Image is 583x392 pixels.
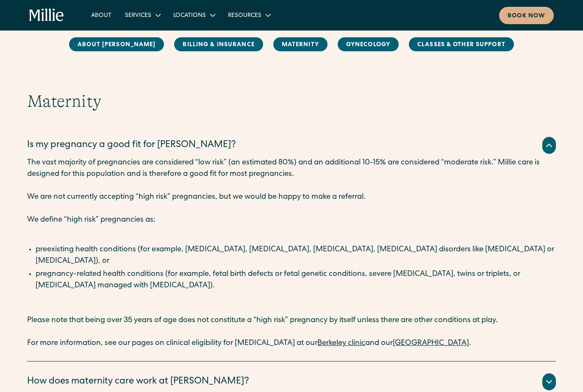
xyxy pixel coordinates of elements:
[69,37,164,51] a: About [PERSON_NAME]
[508,12,545,21] div: Book now
[499,7,554,24] a: Book now
[167,8,221,22] div: Locations
[27,203,556,214] p: ‍
[409,37,514,51] a: Classes & Other Support
[27,180,556,192] p: ‍
[273,37,328,51] a: MAternity
[174,37,263,51] a: Billing & Insurance
[317,339,365,347] a: Berkeley clinic
[118,8,167,22] div: Services
[27,375,249,389] div: How does maternity care work at [PERSON_NAME]?
[338,37,399,51] a: Gynecology
[27,91,556,111] h2: Maternity
[84,8,118,22] a: About
[27,192,556,203] p: We are not currently accepting “high risk” pregnancies, but we would be happy to make a referral.
[27,157,556,180] p: The vast majority of pregnancies are considered “low risk” (an estimated 80%) and an additional 1...
[27,214,556,226] p: We define “high risk” pregnancies as:
[29,8,64,22] a: home
[36,269,556,292] li: pregnancy-related health conditions (for example, fetal birth defects or fetal genetic conditions...
[27,303,556,315] p: ‍
[221,8,277,22] div: Resources
[393,339,469,347] a: [GEOGRAPHIC_DATA]
[27,226,556,237] p: ‍
[27,315,556,349] p: Please note that being over 35 years of age does not constitute a “high risk” pregnancy by itself...
[27,139,236,153] div: Is my pregnancy a good fit for [PERSON_NAME]?
[228,11,261,20] div: Resources
[173,11,206,20] div: Locations
[36,244,556,267] li: preexisting health conditions (for example, [MEDICAL_DATA], [MEDICAL_DATA], [MEDICAL_DATA], [MEDI...
[125,11,151,20] div: Services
